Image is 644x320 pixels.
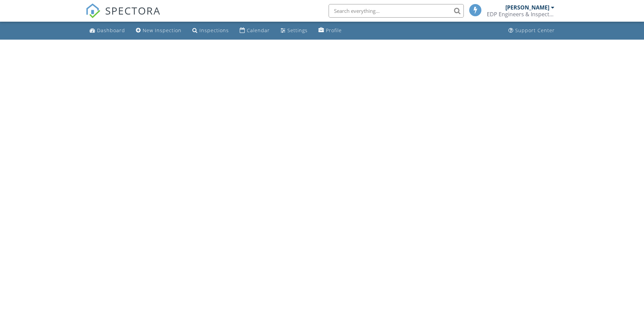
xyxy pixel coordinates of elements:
[505,4,549,11] div: [PERSON_NAME]
[278,24,310,37] a: Settings
[97,27,125,34] div: Dashboard
[287,27,308,34] div: Settings
[199,27,229,34] div: Inspections
[105,3,161,18] span: SPECTORA
[515,27,555,34] div: Support Center
[316,24,344,37] a: Profile
[190,24,232,37] a: Inspections
[86,9,161,23] a: SPECTORA
[143,27,182,34] div: New Inspection
[247,27,270,34] div: Calendar
[326,27,342,34] div: Profile
[133,24,184,37] a: New Inspection
[329,4,464,18] input: Search everything...
[506,24,557,37] a: Support Center
[86,3,100,18] img: The Best Home Inspection Software - Spectora
[87,24,128,37] a: Dashboard
[487,11,554,18] div: EDP Engineers & Inspectors
[237,24,272,37] a: Calendar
